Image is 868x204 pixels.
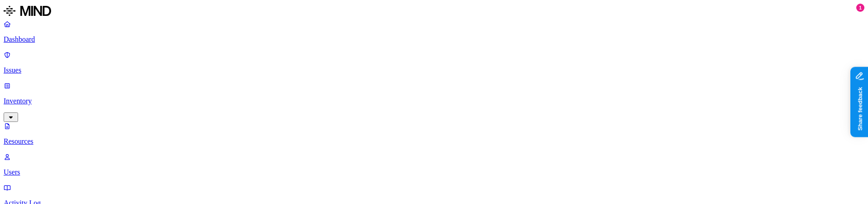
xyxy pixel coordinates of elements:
a: MIND [4,4,864,20]
a: Issues [4,51,864,74]
img: MIND [4,4,51,18]
p: Users [4,168,864,176]
p: Issues [4,66,864,74]
p: Inventory [4,97,864,105]
p: Dashboard [4,35,864,44]
a: Resources [4,122,864,146]
div: 1 [856,4,864,12]
a: Inventory [4,82,864,121]
p: Resources [4,137,864,146]
a: Dashboard [4,20,864,44]
a: Users [4,153,864,176]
